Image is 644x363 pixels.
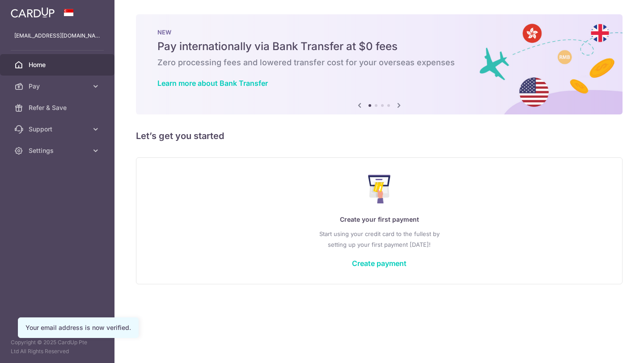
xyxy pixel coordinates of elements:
img: Make Payment [368,175,391,203]
img: CardUp [11,7,55,18]
p: NEW [157,29,601,36]
h6: Zero processing fees and lowered transfer cost for your overseas expenses [157,57,601,68]
span: Support [29,125,88,134]
p: Create your first payment [154,214,604,225]
h5: Let’s get you started [136,129,623,143]
p: [EMAIL_ADDRESS][DOMAIN_NAME] [14,31,100,40]
div: Your email address is now verified. [25,323,131,332]
span: Pay [29,82,88,91]
span: Refer & Save [29,103,88,112]
a: Create payment [352,259,407,268]
img: Bank transfer banner [136,14,623,114]
h5: Pay internationally via Bank Transfer at $0 fees [157,39,601,54]
p: Start using your credit card to the fullest by setting up your first payment [DATE]! [154,228,604,250]
a: Learn more about Bank Transfer [157,79,268,88]
span: Home [29,60,88,69]
span: Settings [29,146,88,155]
